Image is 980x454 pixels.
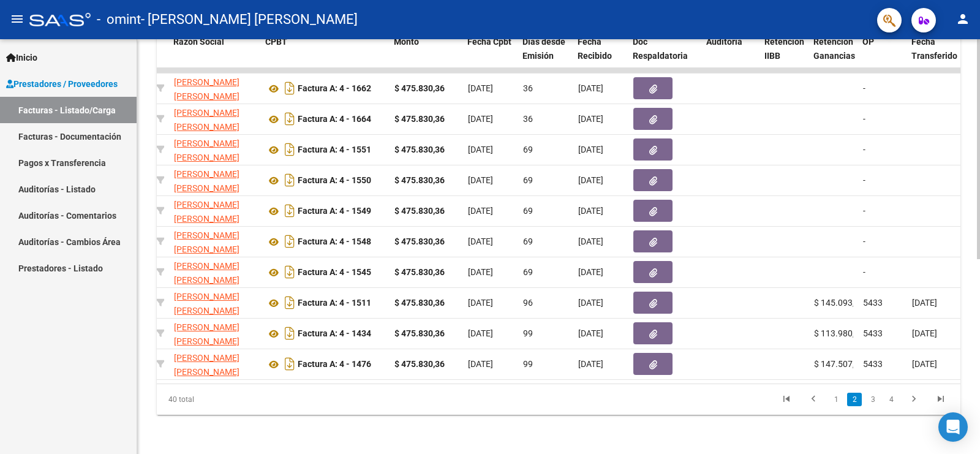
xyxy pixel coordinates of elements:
[468,328,493,338] span: [DATE]
[802,393,825,406] a: go to previous page
[882,389,900,410] li: page 4
[394,114,445,124] strong: $ 475.830,36
[282,170,298,190] i: Descargar documento
[298,329,371,339] strong: Factura A: 4 - 1434
[282,262,298,282] i: Descargar documento
[863,359,883,369] span: 5433
[578,83,603,93] span: [DATE]
[394,298,445,308] strong: $ 475.830,36
[174,292,239,316] span: [PERSON_NAME] [PERSON_NAME]
[468,83,493,93] span: [DATE]
[173,37,224,47] span: Razón Social
[394,145,445,154] strong: $ 475.830,36
[847,393,862,406] a: 2
[468,236,493,246] span: [DATE]
[394,37,419,47] span: Monto
[523,236,533,246] span: 69
[298,84,371,94] strong: Factura A: 4 - 1662
[174,351,256,377] div: 27227076270
[929,393,952,406] a: go to last page
[467,37,511,47] span: Fecha Cpbt
[578,175,603,185] span: [DATE]
[174,259,256,285] div: 27227076270
[764,37,804,61] span: Retencion IIBB
[578,359,603,369] span: [DATE]
[394,236,445,246] strong: $ 475.830,36
[858,29,907,83] datatable-header-cell: OP
[809,29,858,83] datatable-header-cell: Retención Ganancias
[863,267,865,277] span: -
[174,322,239,346] span: [PERSON_NAME] [PERSON_NAME]
[814,298,864,308] span: $ 145.093,84
[578,328,603,338] span: [DATE]
[845,389,864,410] li: page 2
[523,175,533,185] span: 69
[523,267,533,277] span: 69
[394,328,445,338] strong: $ 475.830,36
[174,137,256,162] div: 27227076270
[394,206,445,216] strong: $ 475.830,36
[578,206,603,216] span: [DATE]
[523,145,533,154] span: 69
[174,77,239,101] span: [PERSON_NAME] [PERSON_NAME]
[174,200,239,224] span: [PERSON_NAME] [PERSON_NAME]
[523,298,533,308] span: 96
[863,236,865,246] span: -
[863,175,865,185] span: -
[523,83,533,93] span: 36
[394,83,445,93] strong: $ 475.830,36
[468,298,493,308] span: [DATE]
[174,75,256,101] div: 27227076270
[298,206,371,216] strong: Factura A: 4 - 1549
[578,298,603,308] span: [DATE]
[174,261,239,285] span: [PERSON_NAME] [PERSON_NAME]
[394,267,445,277] strong: $ 475.830,36
[578,267,603,277] span: [DATE]
[912,328,937,338] span: [DATE]
[174,169,239,193] span: [PERSON_NAME] [PERSON_NAME]
[578,236,603,246] span: [DATE]
[523,359,533,369] span: 99
[814,328,864,338] span: $ 113.980,62
[282,78,298,98] i: Descargar documento
[938,412,968,442] div: Open Intercom Messenger
[759,29,809,83] datatable-header-cell: Retencion IIBB
[573,29,628,83] datatable-header-cell: Fecha Recibido
[282,323,298,343] i: Descargar documento
[902,393,925,406] a: go to next page
[174,106,256,132] div: 27227076270
[174,353,239,377] span: [PERSON_NAME] [PERSON_NAME]
[468,114,493,124] span: [DATE]
[863,328,883,338] span: 5433
[862,37,874,47] span: OP
[97,6,141,33] span: - omint
[912,359,937,369] span: [DATE]
[298,268,371,278] strong: Factura A: 4 - 1545
[282,232,298,251] i: Descargar documento
[298,115,371,124] strong: Factura A: 4 - 1664
[174,167,256,193] div: 27227076270
[701,29,759,83] datatable-header-cell: Auditoria
[282,140,298,159] i: Descargar documento
[174,290,256,316] div: 27227076270
[468,359,493,369] span: [DATE]
[814,359,864,369] span: $ 147.507,41
[298,237,371,247] strong: Factura A: 4 - 1548
[863,114,865,124] span: -
[168,29,260,83] datatable-header-cell: Razón Social
[174,229,256,254] div: 27227076270
[628,29,701,83] datatable-header-cell: Doc Respaldatoria
[706,37,742,47] span: Auditoria
[863,298,883,308] span: 5433
[578,37,612,61] span: Fecha Recibido
[462,29,518,83] datatable-header-cell: Fecha Cpbt
[523,114,533,124] span: 36
[298,360,371,369] strong: Factura A: 4 - 1476
[282,354,298,374] i: Descargar documento
[174,138,239,162] span: [PERSON_NAME] [PERSON_NAME]
[633,37,688,61] span: Doc Respaldatoria
[775,393,798,406] a: go to first page
[522,37,565,61] span: Días desde Emisión
[863,145,865,154] span: -
[389,29,462,83] datatable-header-cell: Monto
